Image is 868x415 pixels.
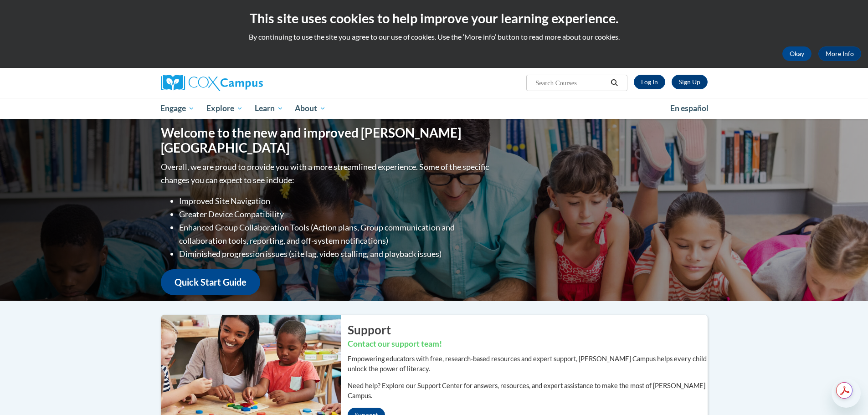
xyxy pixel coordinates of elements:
a: More Info [818,46,861,61]
span: Engage [160,103,195,114]
a: Learn [249,98,289,119]
button: Search [607,77,621,88]
span: Explore [206,103,243,114]
p: Need help? Explore our Support Center for answers, resources, and expert assistance to make the m... [348,381,708,401]
input: Search Courses [534,77,607,88]
a: Register [672,75,708,89]
li: Improved Site Navigation [179,195,491,208]
p: Empowering educators with free, research-based resources and expert support, [PERSON_NAME] Campus... [348,354,708,374]
div: Main menu [147,98,721,119]
p: Overall, we are proud to provide you with a more streamlined experience. Some of the specific cha... [161,160,491,187]
img: Cox Campus [161,75,263,91]
li: Enhanced Group Collaboration Tools (Action plans, Group communication and collaboration tools, re... [179,221,491,247]
li: Greater Device Compatibility [179,208,491,221]
a: About [289,98,332,119]
a: Quick Start Guide [161,269,260,295]
span: Learn [255,103,283,114]
a: Engage [155,98,201,119]
h2: This site uses cookies to help improve your learning experience. [7,9,861,27]
span: En español [670,103,709,113]
a: Log In [634,75,665,89]
h2: Support [348,322,708,338]
a: Explore [200,98,249,119]
h3: Contact our support team! [348,338,708,350]
p: By continuing to use the site you agree to our use of cookies. Use the ‘More info’ button to read... [7,32,861,42]
a: En español [664,99,714,118]
button: Okay [782,46,812,61]
h1: Welcome to the new and improved [PERSON_NAME][GEOGRAPHIC_DATA] [161,125,491,156]
iframe: Button to launch messaging window [832,379,861,408]
li: Diminished progression issues (site lag, video stalling, and playback issues) [179,247,491,261]
span: About [295,103,326,114]
a: Cox Campus [161,75,334,91]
